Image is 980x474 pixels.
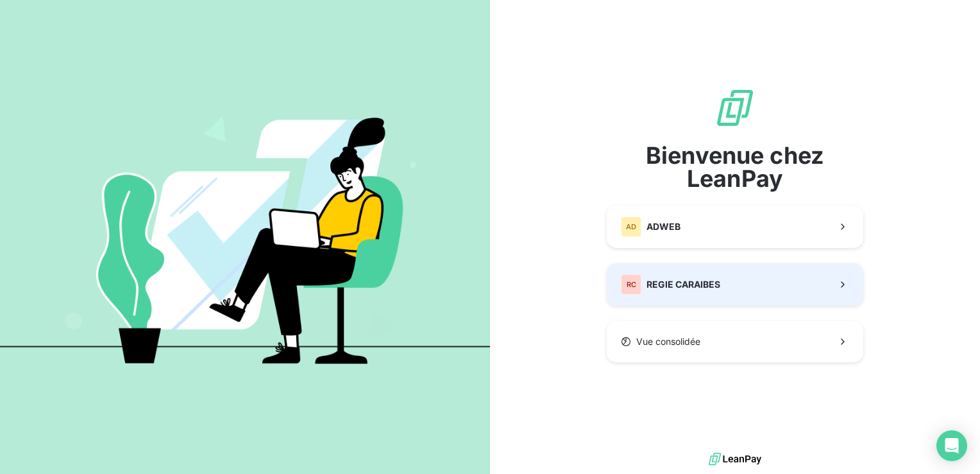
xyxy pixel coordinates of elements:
[936,430,967,461] div: Open Intercom Messenger
[709,450,761,469] img: logo
[636,335,700,348] span: Vue consolidée
[621,216,641,237] div: AD
[714,87,756,128] img: logo sigle
[607,206,863,248] button: ADADWEB
[621,274,641,295] div: RC
[607,263,863,306] button: RCREGIE CARAIBES
[607,144,863,190] span: Bienvenue chez LeanPay
[646,278,720,291] span: REGIE CARAIBES
[607,321,863,362] button: Vue consolidée
[646,220,680,233] span: ADWEB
